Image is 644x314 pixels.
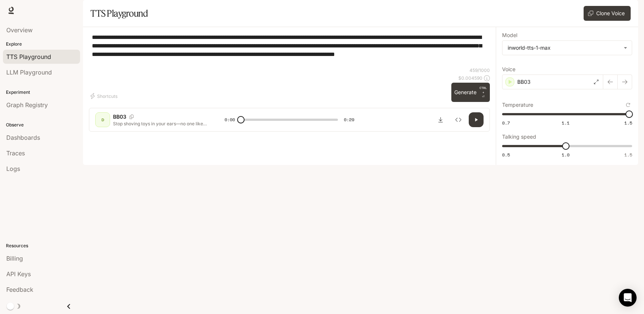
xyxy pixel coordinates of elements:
p: Talking speed [502,134,536,139]
p: Temperature [502,102,533,108]
h1: TTS Playground [90,6,148,21]
div: inworld-tts-1-max [502,41,632,55]
span: 0:00 [225,116,235,123]
span: 1.1 [562,120,570,126]
button: Download audio [433,112,448,127]
span: 1.5 [624,120,632,126]
p: Stop shoving toys in your ears—no one likes them! Regular earbuds hurt, clip-on earbuds fall off…... [113,120,207,127]
p: 459 / 1000 [469,67,490,73]
p: BB03 [517,78,531,86]
span: 0.7 [502,120,510,126]
button: Copy Voice ID [126,115,137,119]
p: BB03 [113,113,126,120]
button: GenerateCTRL +⏎ [451,83,490,102]
p: CTRL + [479,86,487,95]
p: $ 0.004590 [458,75,482,81]
button: Inspect [451,112,466,127]
span: 0:29 [344,116,354,123]
span: 1.5 [624,152,632,158]
span: 1.0 [562,152,570,158]
div: inworld-tts-1-max [508,44,620,52]
button: Reset to default [624,101,632,109]
p: ⏎ [479,86,487,99]
button: Shortcuts [89,90,120,102]
div: D [97,114,109,126]
p: Model [502,33,517,38]
span: 0.5 [502,152,510,158]
p: Voice [502,67,515,72]
div: Open Intercom Messenger [619,289,637,307]
button: Clone Voice [584,6,631,21]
